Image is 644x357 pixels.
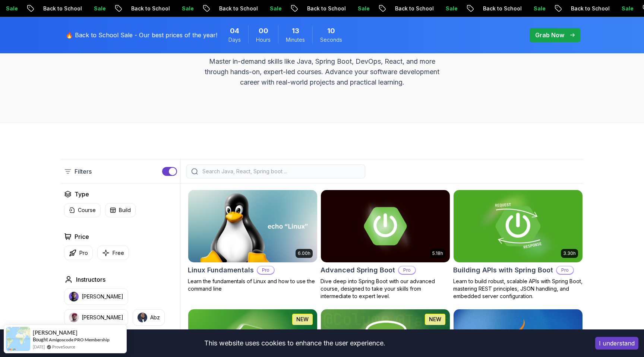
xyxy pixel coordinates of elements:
[429,316,441,323] p: NEW
[595,337,638,350] button: Accept cookies
[453,265,553,275] h2: Building APIs with Spring Boot
[362,5,413,12] p: Back to School
[150,314,160,321] p: Abz
[274,5,325,12] p: Back to School
[61,5,85,12] p: Sale
[298,250,310,256] p: 6.00h
[201,168,360,175] input: Search Java, React, Spring boot ...
[33,337,48,342] span: Bought
[237,5,261,12] p: Sale
[320,36,342,44] span: Seconds
[321,190,450,262] img: Advanced Spring Boot card
[69,313,79,322] img: instructor img
[432,250,443,256] p: 5.18h
[259,26,268,36] span: 0 Hours
[230,26,239,36] span: 4 Days
[186,5,237,12] p: Back to School
[413,5,436,12] p: Sale
[453,190,583,300] a: Building APIs with Spring Boot card3.30hBuilding APIs with Spring BootProLearn to build robust, s...
[557,266,573,274] p: Pro
[450,188,585,264] img: Building APIs with Spring Boot card
[75,232,89,241] h2: Price
[49,337,110,342] a: Amigoscode PRO Membership
[133,309,165,326] button: instructor imgAbz
[76,275,105,284] h2: Instructors
[82,314,123,321] p: [PERSON_NAME]
[149,5,173,12] p: Sale
[296,316,309,323] p: NEW
[97,246,129,260] button: Free
[450,5,501,12] p: Back to School
[321,190,450,300] a: Advanced Spring Boot card5.18hAdvanced Spring BootProDive deep into Spring Boot with our advanced...
[64,288,128,305] button: instructor img[PERSON_NAME]
[286,36,305,44] span: Minutes
[78,206,96,214] p: Course
[10,5,61,12] p: Back to School
[563,250,576,256] p: 3.30h
[399,266,415,274] p: Pro
[321,278,450,300] p: Dive deep into Spring Boot with our advanced course, designed to take your skills from intermedia...
[6,335,584,351] div: This website uses cookies to enhance the user experience.
[82,293,123,300] p: [PERSON_NAME]
[64,203,101,217] button: Course
[256,36,271,44] span: Hours
[6,327,30,351] img: provesource social proof notification image
[258,266,274,274] p: Pro
[228,36,241,44] span: Days
[188,190,317,262] img: Linux Fundamentals card
[69,292,79,301] img: instructor img
[98,5,149,12] p: Back to School
[33,344,45,350] span: [DATE]
[79,249,88,257] p: Pro
[52,344,75,350] a: ProveSource
[535,31,564,40] p: Grab Now
[292,26,299,36] span: 13 Minutes
[501,5,524,12] p: Sale
[138,313,147,322] img: instructor img
[188,265,254,275] h2: Linux Fundamentals
[75,167,92,176] p: Filters
[64,309,128,326] button: instructor img[PERSON_NAME]
[321,265,395,275] h2: Advanced Spring Boot
[119,206,131,214] p: Build
[188,278,318,293] p: Learn the fundamentals of Linux and how to use the command line
[453,278,583,300] p: Learn to build robust, scalable APIs with Spring Boot, mastering REST principles, JSON handling, ...
[33,329,78,336] span: [PERSON_NAME]
[538,5,588,12] p: Back to School
[64,246,93,260] button: Pro
[197,56,447,88] p: Master in-demand skills like Java, Spring Boot, DevOps, React, and more through hands-on, expert-...
[113,249,124,257] p: Free
[327,26,335,36] span: 10 Seconds
[325,5,348,12] p: Sale
[188,190,318,293] a: Linux Fundamentals card6.00hLinux FundamentalsProLearn the fundamentals of Linux and how to use t...
[66,31,217,40] p: 🔥 Back to School Sale - Our best prices of the year!
[75,190,89,199] h2: Type
[105,203,136,217] button: Build
[588,5,612,12] p: Sale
